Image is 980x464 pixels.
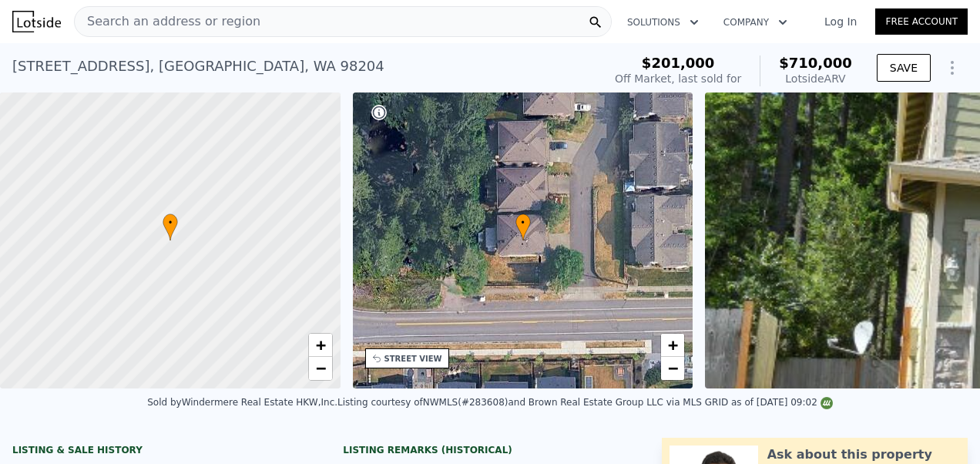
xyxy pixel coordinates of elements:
a: Log In [806,14,875,29]
a: Zoom in [661,334,684,357]
span: $201,000 [642,55,715,71]
div: Listing Remarks (Historical) [343,444,636,456]
button: Solutions [615,8,711,36]
span: • [515,216,531,230]
span: − [668,358,678,378]
a: Free Account [875,8,968,35]
a: Zoom out [309,357,332,380]
button: Company [711,8,800,36]
div: Sold by Windermere Real Estate HKW,Inc . [147,397,337,408]
span: + [315,335,325,355]
a: Zoom in [309,334,332,357]
div: LISTING & SALE HISTORY [12,444,306,459]
button: Show Options [937,52,968,83]
button: SAVE [877,54,931,82]
span: $710,000 [779,55,852,71]
span: + [668,335,678,355]
div: STREET VIEW [384,353,442,365]
div: Ask about this property [767,446,932,464]
span: Search an address or region [75,12,260,31]
div: Lotside ARV [779,71,852,86]
img: Lotside [12,11,61,32]
div: Listing courtesy of NWMLS (#283608) and Brown Real Estate Group LLC via MLS GRID as of [DATE] 09:02 [337,397,833,408]
img: NWMLS Logo [821,397,833,409]
div: [STREET_ADDRESS] , [GEOGRAPHIC_DATA] , WA 98204 [12,55,384,77]
span: − [315,358,325,378]
div: • [163,214,178,240]
a: Zoom out [661,357,684,380]
span: • [163,216,178,230]
div: • [515,214,531,240]
div: Off Market, last sold for [615,71,741,86]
